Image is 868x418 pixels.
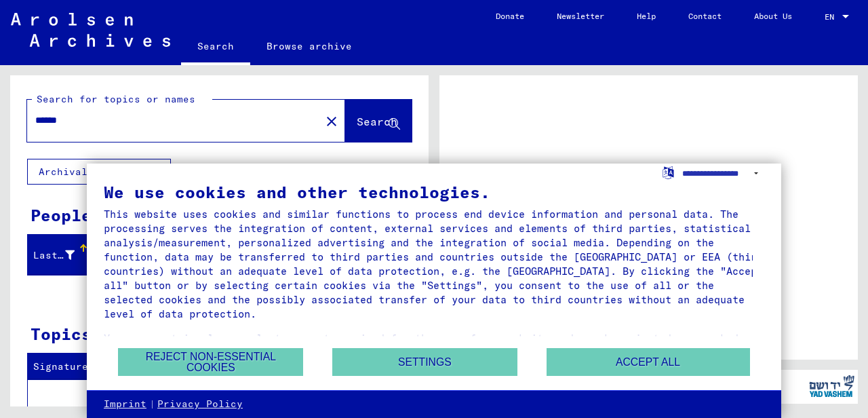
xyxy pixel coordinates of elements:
[11,13,170,47] img: Arolsen_neg.svg
[825,12,840,22] span: EN
[33,356,124,378] div: Signature
[345,100,412,142] button: Search
[37,93,195,105] mat-label: Search for topics or names
[31,322,92,346] div: Topics
[28,236,89,274] mat-header-cell: Last Name
[157,398,243,411] a: Privacy Policy
[33,248,75,263] div: Last Name
[323,113,340,130] mat-icon: close
[332,348,517,376] button: Settings
[27,159,171,185] button: Archival tree units
[318,107,345,134] button: Clear
[104,184,764,200] div: We use cookies and other technologies.
[118,348,303,376] button: Reject non-essential cookies
[33,244,92,266] div: Last Name
[250,30,368,62] a: Browse archive
[547,348,750,376] button: Accept all
[31,203,92,227] div: People
[181,30,250,65] a: Search
[104,207,764,321] div: This website uses cookies and similar functions to process end device information and personal da...
[357,115,397,128] span: Search
[806,369,857,403] img: yv_logo.png
[104,398,146,411] a: Imprint
[33,360,111,374] div: Signature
